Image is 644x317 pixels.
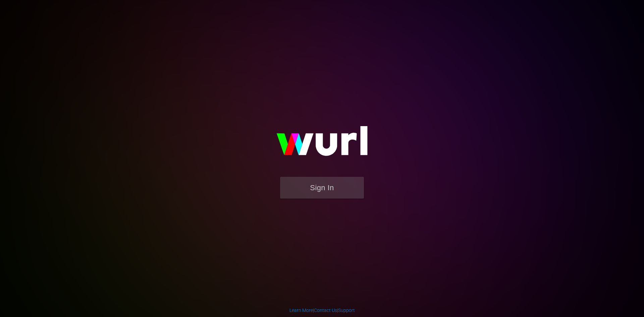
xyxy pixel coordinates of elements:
a: Learn More [289,308,313,313]
button: Sign In [280,177,364,199]
a: Support [338,308,355,313]
a: Contact Us [314,308,337,313]
div: | | [289,307,355,314]
img: wurl-logo-on-black-223613ac3d8ba8fe6dc639794a292ebdb59501304c7dfd60c99c58986ef67473.svg [255,112,389,177]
